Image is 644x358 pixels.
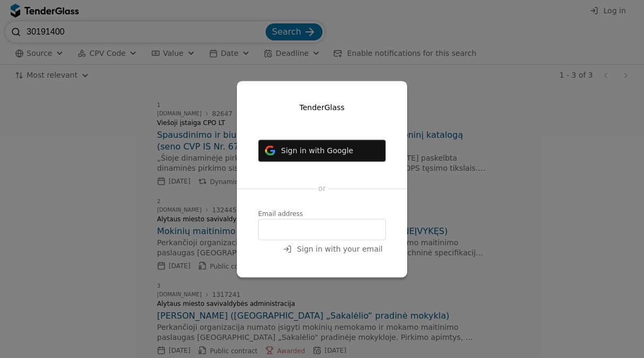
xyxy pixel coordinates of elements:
[300,103,345,112] span: TenderGlass
[281,146,353,155] span: Sign in with Google
[258,139,386,162] button: Sign in with Google
[318,185,326,193] span: or
[258,210,303,218] span: Email address
[297,245,383,253] span: Sign in with your email
[280,243,386,256] button: Sign in with your email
